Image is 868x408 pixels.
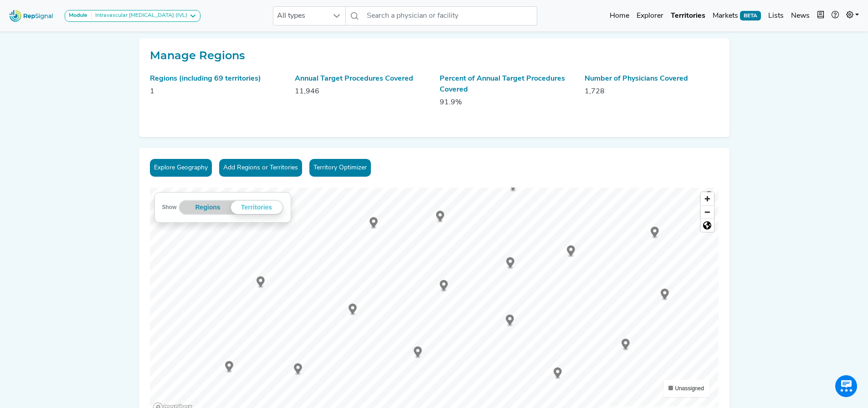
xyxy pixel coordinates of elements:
span: Zoom out [701,206,714,219]
div: Map marker [294,363,302,376]
div: Map marker [509,180,517,192]
h2: Manage Regions [150,49,719,62]
div: Map marker [225,361,233,373]
div: Map marker [651,227,659,239]
button: Regions [185,201,231,214]
p: 11,946 [295,86,429,97]
div: Percent of Annual Target Procedures Covered [440,73,574,95]
div: Map marker [440,280,448,292]
p: 91.9% [440,97,574,108]
div: Annual Target Procedures Covered [295,73,429,84]
span: Unassigned [675,385,704,392]
button: Explore Geography [150,159,212,177]
a: Explorer [633,7,667,25]
div: Map marker [506,315,514,327]
button: Reset bearing to north [701,219,714,232]
div: Map marker [370,217,378,229]
a: MarketsBETA [709,7,765,25]
a: Territories [667,7,709,25]
a: News [787,7,813,25]
div: Map marker [567,245,575,258]
a: Home [606,7,633,25]
div: Number of Physicians Covered [585,73,719,84]
span: Reset zoom [701,219,714,232]
div: Map marker [414,347,422,359]
button: Add Regions or Territories [219,159,302,177]
div: Regions (including 69 territories) [150,73,284,84]
button: Intel Book [813,7,828,25]
div: Intravascular [MEDICAL_DATA] (IVL) [92,12,187,20]
div: Map marker [554,367,562,380]
button: Zoom out [701,205,714,219]
span: All types [273,7,328,25]
div: Map marker [705,191,713,204]
div: Map marker [661,289,669,301]
a: Territory Optimizer [309,159,371,177]
a: Lists [765,7,787,25]
input: Search a physician or facility [363,6,537,25]
label: Show [162,203,177,212]
button: ModuleIntravascular [MEDICAL_DATA] (IVL) [65,10,200,22]
div: Map marker [436,211,444,223]
div: Territories [231,201,282,214]
p: 1 [150,86,284,97]
div: Map marker [621,339,630,351]
strong: Module [69,13,87,18]
span: BETA [740,11,761,20]
div: Map marker [257,276,265,289]
div: Map marker [506,257,514,270]
p: 1,728 [585,86,719,97]
button: Zoom in [701,192,714,205]
div: Map marker [349,304,357,316]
